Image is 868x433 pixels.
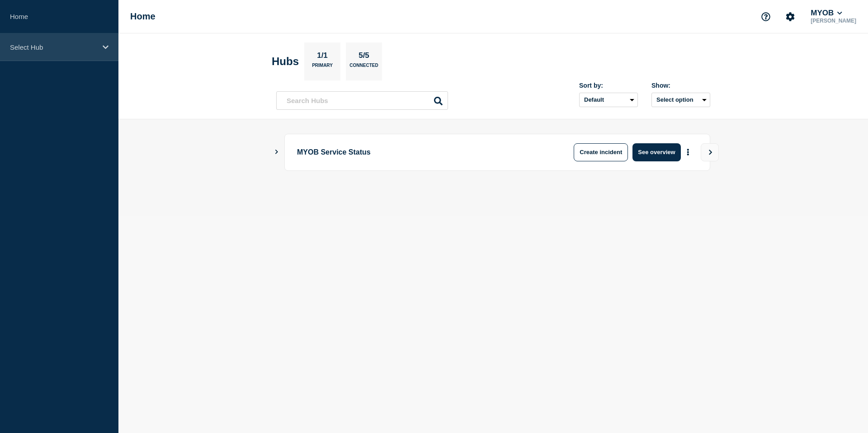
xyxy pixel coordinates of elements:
div: Show: [651,82,710,89]
p: MYOB Service Status [297,143,547,161]
button: MYOB [809,9,844,18]
h1: Home [130,11,156,22]
div: Sort by: [579,82,638,89]
input: Search Hubs [276,91,448,110]
button: More actions [682,144,694,160]
p: Select Hub [10,43,97,51]
button: Select option [651,93,710,107]
button: Support [756,7,775,26]
p: [PERSON_NAME] [809,18,858,24]
p: 1/1 [314,51,331,63]
button: See overview [632,143,680,161]
p: 5/5 [355,51,373,63]
p: Primary [312,63,333,72]
button: Account settings [781,7,800,26]
p: Connected [349,63,378,72]
select: Sort by [579,93,638,107]
button: View [701,143,719,161]
h2: Hubs [272,55,299,68]
button: Create incident [574,143,628,161]
button: Show Connected Hubs [274,149,279,155]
